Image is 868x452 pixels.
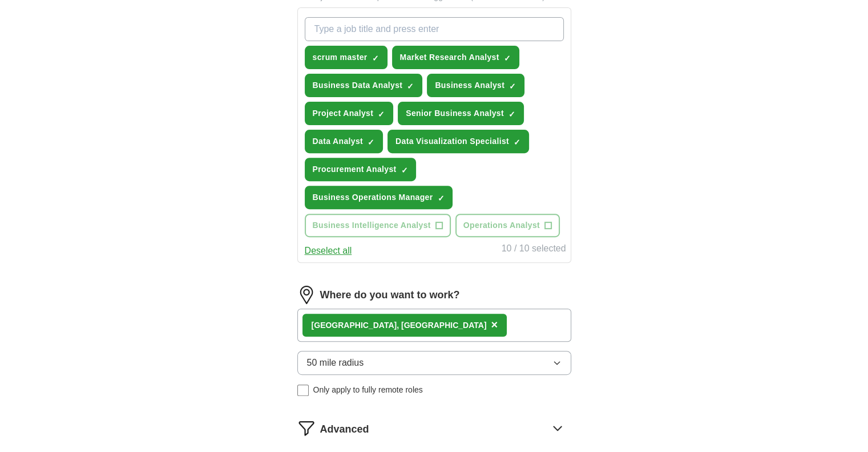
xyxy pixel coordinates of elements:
button: Business Intelligence Analyst [305,214,451,237]
button: Data Visualization Specialist✓ [387,130,529,153]
span: ✓ [509,82,516,91]
span: Project Analyst [313,107,374,119]
button: 50 mile radius [297,351,571,375]
input: Only apply to fully remote roles [297,385,309,396]
button: Business Operations Manager✓ [305,186,453,209]
span: ✓ [508,110,515,119]
img: location.png [297,286,316,304]
button: Senior Business Analyst✓ [398,102,524,125]
span: Market Research Analyst [400,51,499,63]
span: ✓ [437,194,444,203]
span: Operations Analyst [463,219,540,231]
span: ✓ [378,110,385,119]
span: × [491,318,498,331]
span: Procurement Analyst [313,163,397,175]
button: Procurement Analyst✓ [305,158,417,181]
button: Data Analyst✓ [305,130,383,153]
label: Where do you want to work? [320,287,460,303]
button: × [491,317,498,334]
span: ✓ [514,138,520,147]
span: 50 mile radius [307,356,364,370]
span: ✓ [372,54,379,63]
button: Project Analyst✓ [305,102,394,125]
button: Business Data Analyst✓ [305,74,423,97]
div: 10 / 10 selected [502,242,566,258]
span: Data Visualization Specialist [395,135,509,147]
span: ✓ [504,54,511,63]
input: Type a job title and press enter [305,17,564,41]
span: Business Intelligence Analyst [313,219,431,231]
button: scrum master✓ [305,46,387,69]
span: Data Analyst [313,135,364,147]
span: ✓ [401,166,407,175]
span: Business Analyst [435,79,504,91]
span: Business Operations Manager [313,191,433,203]
button: Deselect all [305,244,352,258]
span: Senior Business Analyst [406,107,504,119]
button: Business Analyst✓ [427,74,524,97]
span: ✓ [368,138,374,147]
span: Only apply to fully remote roles [313,384,423,396]
span: Advanced [320,422,369,437]
button: Operations Analyst [455,214,560,237]
span: ✓ [407,82,414,91]
span: scrum master [313,51,368,63]
img: filter [297,419,316,437]
span: Business Data Analyst [313,79,403,91]
div: [GEOGRAPHIC_DATA], [GEOGRAPHIC_DATA] [312,319,487,331]
button: Market Research Analyst✓ [392,46,519,69]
